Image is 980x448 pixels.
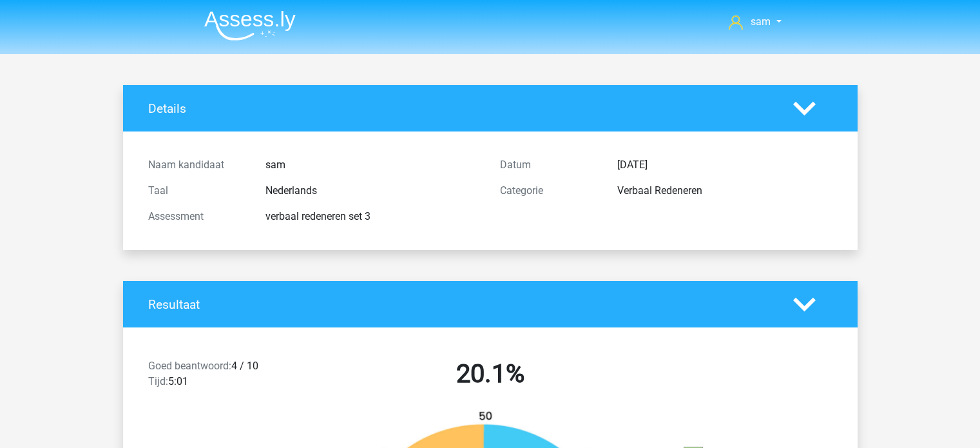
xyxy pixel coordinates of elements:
div: Verbaal Redeneren [608,183,842,199]
h4: Resultaat [148,297,774,312]
div: Nederlands [256,183,490,199]
div: Assessment [139,209,256,224]
div: [DATE] [608,157,842,173]
div: Taal [139,183,256,199]
span: sam [751,15,771,28]
h2: 20.1% [324,358,657,389]
div: 4 / 10 5:01 [139,358,314,394]
span: Goed beantwoord: [148,360,231,372]
div: sam [256,157,490,173]
div: Datum [490,157,608,173]
div: verbaal redeneren set 3 [256,209,490,224]
div: Naam kandidaat [139,157,256,173]
div: Categorie [490,183,608,199]
a: sam [724,14,786,30]
h4: Details [148,101,774,116]
span: Tijd: [148,375,168,387]
img: Assessly [204,10,296,41]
